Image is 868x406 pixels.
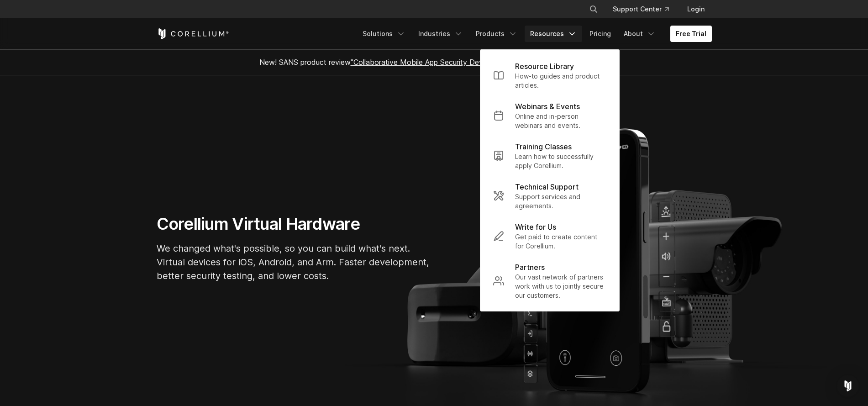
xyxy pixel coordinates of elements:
h1: Corellium Virtual Hardware [157,214,431,234]
a: Technical Support Support services and agreements. [486,176,614,216]
p: Training Classes [515,141,572,152]
div: Navigation Menu [578,1,712,17]
a: Partners Our vast network of partners work with us to jointly secure our customers. [486,256,614,306]
p: Support services and agreements. [515,192,606,211]
a: Industries [413,26,468,42]
p: Resource Library [515,61,574,72]
a: Products [470,26,523,42]
a: Login [680,1,712,17]
p: Our vast network of partners work with us to jointly secure our customers. [515,273,606,300]
div: Navigation Menu [357,26,712,42]
span: New! SANS product review now available. [259,58,609,67]
a: "Collaborative Mobile App Security Development and Analysis" [351,58,561,67]
p: Technical Support [515,181,579,192]
p: Write for Us [515,221,556,232]
p: How-to guides and product articles. [515,72,606,90]
a: Corellium Home [157,28,229,39]
button: Search [585,1,602,17]
p: We changed what's possible, so you can build what's next. Virtual devices for iOS, Android, and A... [157,242,431,283]
div: Open Intercom Messenger [837,375,859,397]
a: Support Center [605,1,676,17]
p: Get paid to create content for Corellium. [515,232,606,251]
p: Partners [515,262,545,273]
p: Learn how to successfully apply Corellium. [515,152,606,170]
a: Resource Library How-to guides and product articles. [486,55,614,95]
a: Solutions [357,26,411,42]
a: Pricing [584,26,616,42]
p: Online and in-person webinars and events. [515,112,606,130]
a: Training Classes Learn how to successfully apply Corellium. [486,136,614,176]
p: Webinars & Events [515,101,580,112]
a: Webinars & Events Online and in-person webinars and events. [486,95,614,136]
a: About [618,26,661,42]
a: Free Trial [670,26,712,42]
a: Write for Us Get paid to create content for Corellium. [486,216,614,256]
a: Resources [525,26,582,42]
